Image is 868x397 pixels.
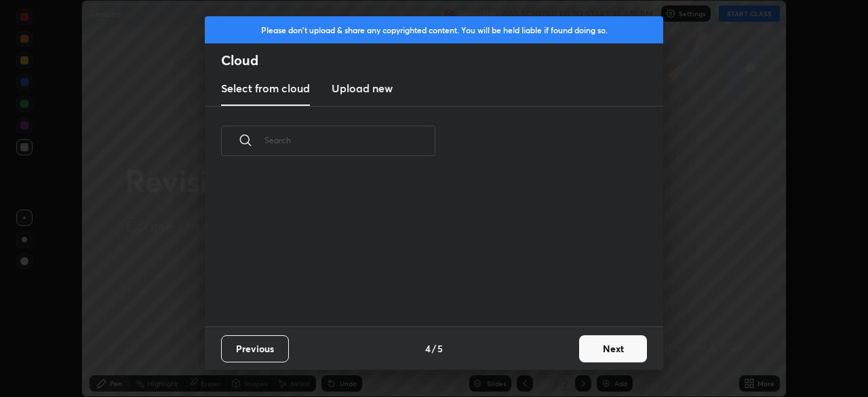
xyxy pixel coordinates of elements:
button: Previous [221,335,289,362]
h4: 5 [437,341,443,356]
div: grid [205,172,647,326]
input: Search [264,111,435,169]
div: Please don't upload & share any copyrighted content. You will be held liable if found doing so. [205,16,663,43]
h4: 4 [425,341,431,356]
h2: Cloud [221,52,663,69]
h4: / [432,341,436,356]
h3: Upload new [332,80,393,96]
button: Next [579,335,647,362]
h3: Select from cloud [221,80,310,96]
